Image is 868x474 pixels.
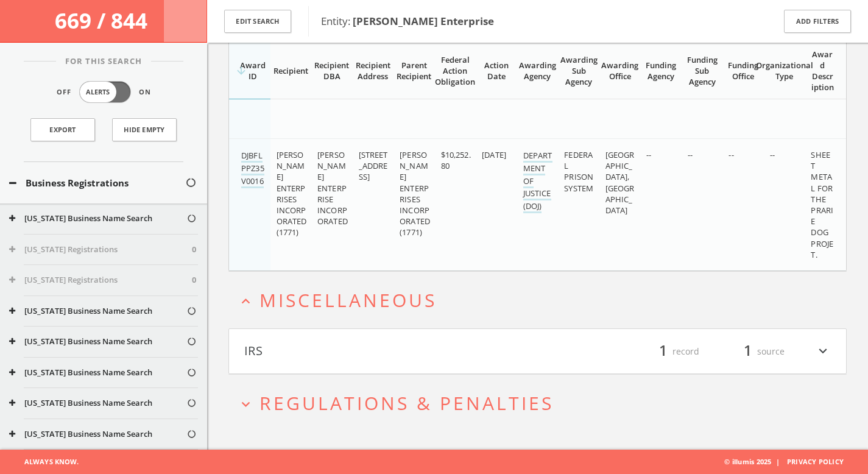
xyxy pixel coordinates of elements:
span: 0 [192,244,196,256]
button: Business Registrations [9,176,185,190]
div: record [626,341,699,362]
i: expand_more [238,396,254,412]
span: [STREET_ADDRESS] [359,149,388,182]
button: [US_STATE] Registrations [9,274,192,286]
span: -- [646,149,651,160]
span: Award Description [811,49,834,93]
span: Parent Recipient [397,60,431,82]
span: Funding Office [728,60,758,82]
button: [US_STATE] Business Name Search [9,397,186,409]
span: [PERSON_NAME] ENTERPRISE INCORPORATED [317,149,348,227]
i: expand_more [815,341,831,362]
button: [US_STATE] Registrations [9,244,192,256]
span: 0 [192,274,196,286]
span: -- [729,149,733,160]
button: Add Filters [784,10,851,34]
i: expand_less [238,293,254,310]
span: On [139,87,151,97]
i: arrow_downward [235,65,247,77]
a: DEPARTMENT OF JUSTICE (DOJ) [523,150,552,213]
button: [US_STATE] Business Name Search [9,428,186,440]
span: For This Search [56,55,151,68]
span: Funding Agency [646,60,676,82]
a: Privacy Policy [787,457,844,466]
div: source [711,341,785,362]
span: Recipient [273,65,308,76]
button: [US_STATE] Business Name Search [9,213,186,225]
span: -- [688,149,693,160]
span: 1 [654,341,672,362]
span: $10,252.80 [441,149,471,171]
span: Always Know. [9,450,79,474]
button: IRS [244,341,538,362]
span: [DATE] [482,149,506,160]
button: expand_lessMiscellaneous [238,290,847,310]
span: Awarding Office [601,60,638,82]
span: SHEET METAL FOR THE PRARIE DOG PROJET. [811,149,833,260]
span: | [771,457,785,466]
button: [US_STATE] Business Name Search [9,305,186,317]
span: Off [57,87,71,97]
span: Recipient DBA [314,60,349,82]
button: Hide Empty [112,118,177,141]
span: Action Date [484,60,509,82]
b: [PERSON_NAME] Enterprise [353,14,494,28]
span: © illumis 2025 [724,450,859,474]
span: Entity: [321,14,494,28]
a: DJBFLPPZ35V0016 [241,150,264,188]
span: Awarding Sub Agency [560,54,598,87]
span: Regulations & Penalties [259,391,554,416]
button: [US_STATE] Business Name Search [9,367,186,379]
a: Export [30,118,95,141]
span: FEDERAL PRISON SYSTEM [564,149,593,194]
button: expand_moreRegulations & Penalties [238,393,847,413]
span: [PERSON_NAME] ENTERPRISES INCORPORATED (1771) [277,149,307,238]
span: Recipient Address [356,60,390,82]
span: 669 / 844 [55,6,152,35]
button: Edit Search [224,10,291,34]
span: Organizational Type [756,60,813,82]
span: Award ID [240,60,266,82]
span: Awarding Agency [519,60,556,82]
span: Federal Action Obligation [435,54,475,87]
span: [GEOGRAPHIC_DATA], [GEOGRAPHIC_DATA] [605,149,635,216]
span: [PERSON_NAME] ENTERPRISES INCORPORATED (1771) [400,149,430,238]
span: Funding Sub Agency [687,54,718,87]
button: [US_STATE] Business Name Search [9,336,186,348]
span: -- [770,149,775,160]
span: 1 [738,341,757,362]
span: Miscellaneous [259,288,437,313]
